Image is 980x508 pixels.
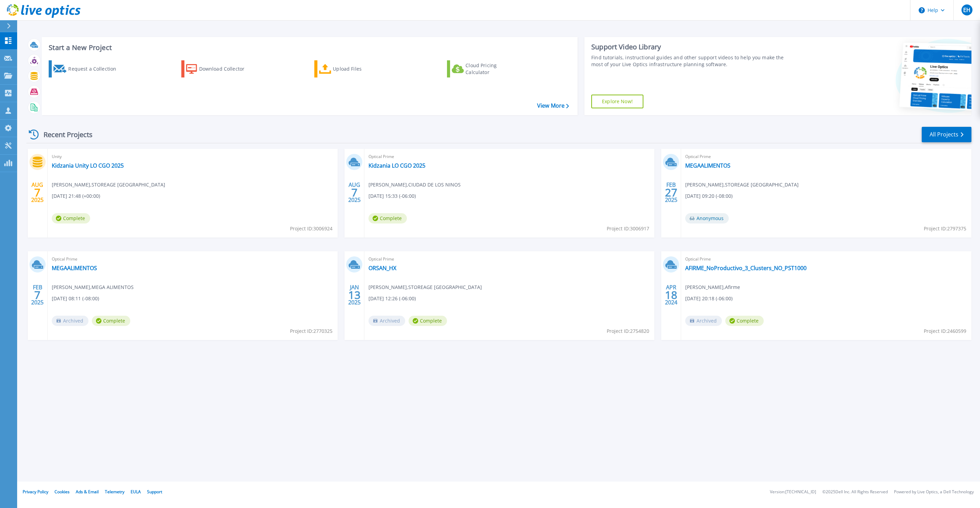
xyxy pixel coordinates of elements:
[52,162,124,169] a: Kidzania Unity LO CGO 2025
[49,44,569,51] h3: Start a New Project
[537,102,569,109] a: View More
[76,489,99,495] a: Ads & Email
[685,283,740,291] span: [PERSON_NAME] , Afirme
[181,60,258,77] a: Download Collector
[52,153,334,160] span: Unity
[351,190,358,195] span: 7
[685,295,733,302] span: [DATE] 20:18 (-06:00)
[368,213,407,223] span: Complete
[368,255,650,263] span: Optical Prime
[52,316,88,326] span: Archived
[52,213,90,223] span: Complete
[924,327,966,335] span: Project ID: 2460599
[770,490,816,494] li: Version: [TECHNICAL_ID]
[963,7,970,13] span: EH
[725,316,764,326] span: Complete
[591,54,792,68] div: Find tutorials, instructional guides and other support videos to help you make the most of your L...
[31,180,44,205] div: AUG 2025
[685,181,799,189] span: [PERSON_NAME] , STOREAGE [GEOGRAPHIC_DATA]
[607,327,649,335] span: Project ID: 2754820
[685,316,722,326] span: Archived
[52,181,165,189] span: [PERSON_NAME] , STOREAGE [GEOGRAPHIC_DATA]
[49,60,125,77] a: Request a Collection
[52,295,99,302] span: [DATE] 08:11 (-08:00)
[665,282,678,307] div: APR 2024
[333,62,388,76] div: Upload Files
[368,316,405,326] span: Archived
[52,265,97,271] a: MEGAALIMENTOS
[131,489,141,495] a: EULA
[348,180,361,205] div: AUG 2025
[52,283,134,291] span: [PERSON_NAME] , MEGA ALIMENTOS
[665,292,677,298] span: 18
[685,255,967,263] span: Optical Prime
[922,127,971,142] a: All Projects
[368,295,416,302] span: [DATE] 12:26 (-06:00)
[368,283,482,291] span: [PERSON_NAME] , STOREAGE [GEOGRAPHIC_DATA]
[447,60,523,77] a: Cloud Pricing Calculator
[685,192,733,200] span: [DATE] 09:20 (-08:00)
[348,292,361,298] span: 13
[52,192,100,200] span: [DATE] 21:48 (+00:00)
[368,153,650,160] span: Optical Prime
[665,180,678,205] div: FEB 2025
[894,490,974,494] li: Powered by Live Optics, a Dell Technology
[348,282,361,307] div: JAN 2025
[368,192,416,200] span: [DATE] 15:33 (-06:00)
[591,95,643,108] a: Explore Now!
[290,327,332,335] span: Project ID: 2770325
[68,62,123,76] div: Request a Collection
[607,225,649,232] span: Project ID: 3006917
[52,255,334,263] span: Optical Prime
[409,316,447,326] span: Complete
[368,162,425,169] a: Kidzania LO CGO 2025
[314,60,391,77] a: Upload Files
[368,181,461,189] span: [PERSON_NAME] , CIUDAD DE LOS NINOS
[685,153,967,160] span: Optical Prime
[685,213,729,223] span: Anonymous
[147,489,162,495] a: Support
[685,162,730,169] a: MEGAALIMENTOS
[368,265,396,271] a: ORSAN_HX
[465,62,520,76] div: Cloud Pricing Calculator
[685,265,807,271] a: AFIRME_NoProductivo_3_Clusters_NO_PST1000
[26,126,102,143] div: Recent Projects
[55,489,70,495] a: Cookies
[92,316,130,326] span: Complete
[822,490,888,494] li: © 2025 Dell Inc. All Rights Reserved
[290,225,332,232] span: Project ID: 3006924
[34,190,40,195] span: 7
[924,225,966,232] span: Project ID: 2797375
[591,43,792,51] div: Support Video Library
[665,190,677,195] span: 27
[31,282,44,307] div: FEB 2025
[199,62,254,76] div: Download Collector
[34,292,40,298] span: 7
[105,489,124,495] a: Telemetry
[23,489,48,495] a: Privacy Policy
